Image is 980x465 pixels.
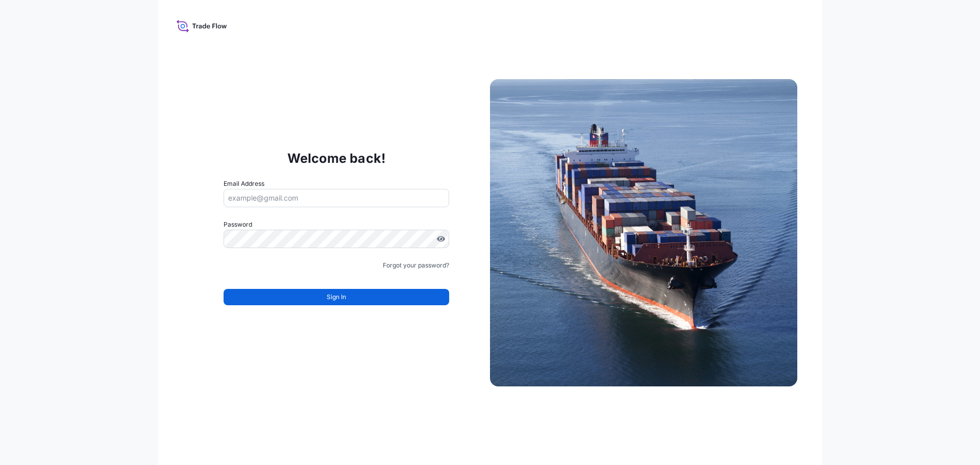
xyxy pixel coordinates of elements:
[490,79,797,386] img: Ship illustration
[287,150,386,166] p: Welcome back!
[224,219,449,230] label: Password
[437,235,445,243] button: Show password
[383,260,449,271] a: Forgot your password?
[327,292,346,302] span: Sign In
[224,189,449,207] input: example@gmail.com
[224,179,264,189] label: Email Address
[224,289,449,305] button: Sign In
